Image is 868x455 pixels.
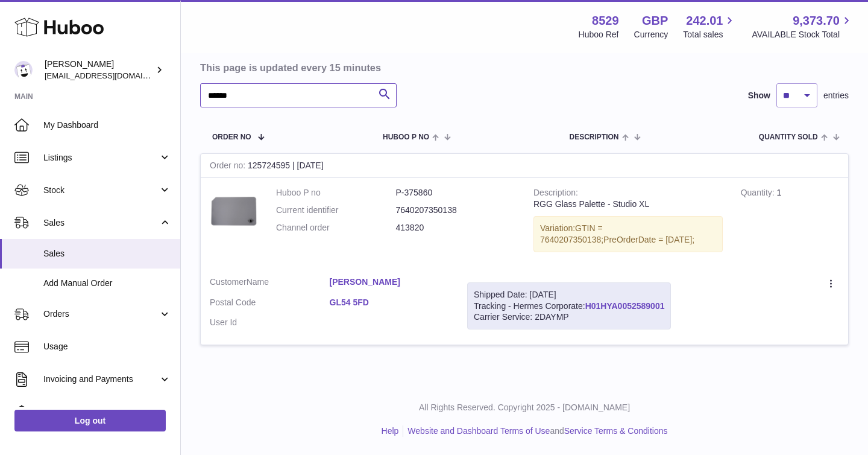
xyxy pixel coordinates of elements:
[210,276,330,291] dt: Name
[276,187,396,199] dt: Huboo P no
[592,13,619,29] strong: 8529
[686,13,723,29] span: 242.01
[585,301,665,311] a: H01HYA0052589001
[474,289,664,301] div: Shipped Date: [DATE]
[403,425,667,437] li: and
[43,374,159,385] span: Invoicing and Payments
[603,235,694,244] span: PreOrderDate = [DATE];
[276,222,396,234] dt: Channel order
[201,154,848,178] div: 125724595 | [DATE]
[569,133,618,141] span: Description
[396,205,516,216] dd: 7640207350138
[748,90,770,101] label: Show
[823,90,849,101] span: entries
[43,152,159,164] span: Listings
[533,199,723,210] div: RGG Glass Palette - Studio XL
[43,278,171,289] span: Add Manual Order
[683,29,737,40] span: Total sales
[533,188,578,200] strong: Description
[210,277,247,287] span: Customer
[43,406,171,418] span: Cases
[210,317,330,328] dt: User Id
[45,71,177,80] span: [EMAIL_ADDRESS][DOMAIN_NAME]
[579,29,619,40] div: Huboo Ref
[634,29,668,40] div: Currency
[276,205,396,216] dt: Current identifier
[200,61,846,74] h3: This page is updated every 15 minutes
[330,297,450,308] a: GL54 5FD
[43,341,171,352] span: Usage
[382,426,399,436] a: Help
[642,13,668,29] strong: GBP
[14,410,166,431] a: Log out
[43,308,159,320] span: Orders
[212,133,251,141] span: Order No
[564,426,668,436] a: Service Terms & Conditions
[43,185,159,196] span: Stock
[210,161,248,173] strong: Order no
[759,133,818,141] span: Quantity Sold
[43,248,171,259] span: Sales
[396,222,516,234] dd: 413820
[190,402,858,413] p: All Rights Reserved. Copyright 2025 - [DOMAIN_NAME]
[407,426,550,436] a: Website and Dashboard Terms of Use
[752,13,854,40] a: 9,373.70 AVAILABLE Stock Total
[533,216,723,252] div: Variation:
[793,13,840,29] span: 9,373.70
[467,282,671,330] div: Tracking - Hermes Corporate:
[330,276,450,288] a: [PERSON_NAME]
[741,188,777,200] strong: Quantity
[43,119,171,131] span: My Dashboard
[210,187,258,235] img: Glass-palette-studio-XL-stand-alone-1.jpg
[474,311,664,323] div: Carrier Service: 2DAYMP
[683,13,737,40] a: 242.01 Total sales
[14,61,33,79] img: admin@redgrass.ch
[752,29,854,40] span: AVAILABLE Stock Total
[396,187,516,199] dd: P-375860
[210,297,330,311] dt: Postal Code
[540,223,603,244] span: GTIN = 7640207350138;
[732,178,848,267] td: 1
[45,59,153,81] div: [PERSON_NAME]
[43,217,159,229] span: Sales
[383,133,429,141] span: Huboo P no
